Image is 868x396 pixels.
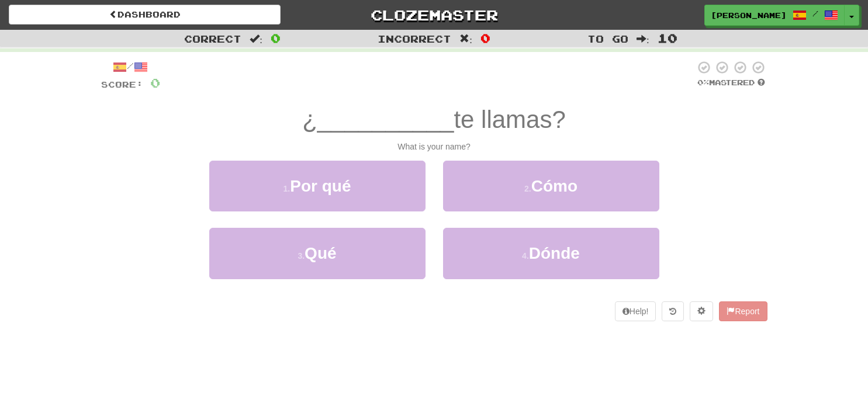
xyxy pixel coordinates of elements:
span: Cómo [531,177,577,195]
small: 2 . [524,184,531,193]
div: What is your name? [101,141,767,152]
span: Por qué [290,177,351,195]
a: [PERSON_NAME] / [704,5,845,26]
span: / [812,9,818,18]
span: Correct [184,33,241,44]
span: To go [587,33,628,44]
strong: Fast Track Level 1 [416,51,479,60]
span: : [250,34,262,44]
button: 2.Cómo [443,161,659,211]
div: Mastered [695,78,767,88]
span: 10 [658,31,677,45]
button: 1.Por qué [209,161,426,211]
span: : [637,34,649,44]
div: / [101,60,160,75]
span: 0 [271,31,281,45]
button: Help! [615,301,656,321]
span: 0 [480,31,490,45]
span: __________ [317,106,454,133]
span: 0 % [697,78,709,87]
span: : [459,34,472,44]
span: Incorrect [378,33,451,44]
button: Round history (alt+y) [662,301,684,321]
small: 1 . [283,184,291,193]
span: 0 [150,75,160,90]
button: 4.Dónde [443,228,659,279]
small: 3 . [298,251,305,260]
span: ¿ [302,106,317,133]
span: te llamas? [454,106,565,133]
span: Dónde [529,244,580,262]
a: Clozemaster [298,5,570,25]
button: 3.Qué [209,228,426,279]
span: Qué [305,244,336,262]
span: [PERSON_NAME] [711,10,787,20]
button: Report [719,301,767,321]
a: Dashboard [9,5,281,25]
small: 4 . [522,251,529,260]
span: Score: [101,79,143,89]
